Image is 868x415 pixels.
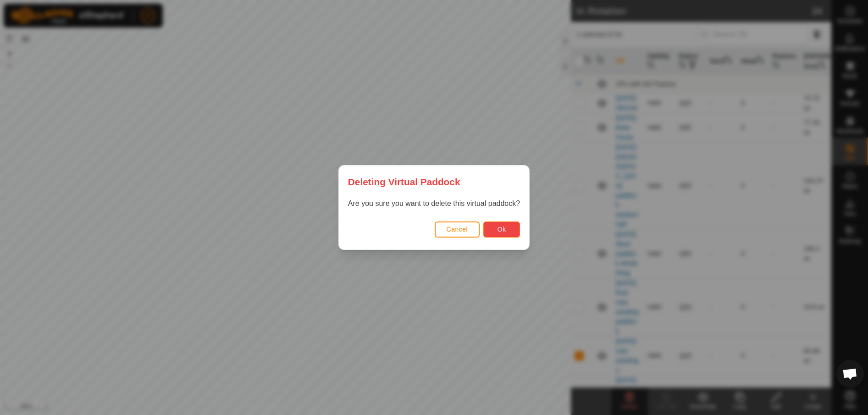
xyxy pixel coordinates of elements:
button: Cancel [435,221,480,238]
p: Are you sure you want to delete this virtual paddock? [348,198,520,209]
span: Deleting Virtual Paddock [348,175,460,189]
span: Cancel [447,226,468,233]
span: Ok [498,226,506,233]
button: Ok [483,221,520,238]
div: Open chat [836,360,864,387]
